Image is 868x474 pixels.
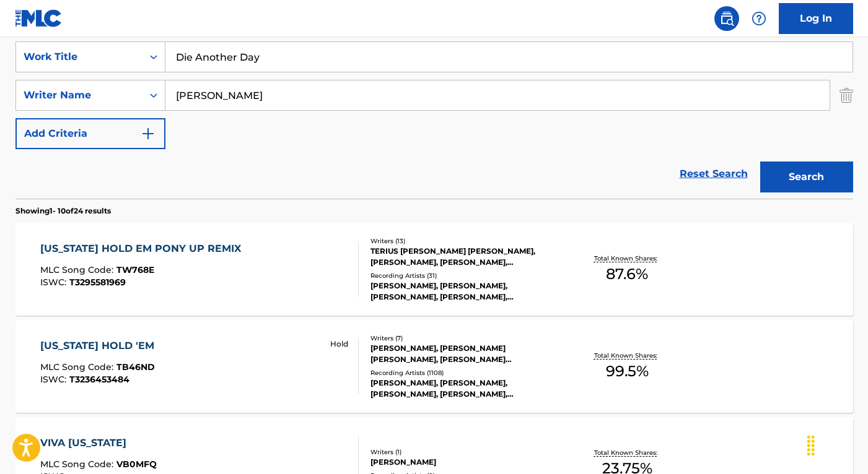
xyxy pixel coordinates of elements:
[370,343,558,365] div: [PERSON_NAME], [PERSON_NAME] [PERSON_NAME], [PERSON_NAME] [PERSON_NAME], [PERSON_NAME], [PERSON_N...
[747,6,771,31] div: Help
[370,377,558,400] div: [PERSON_NAME], [PERSON_NAME], [PERSON_NAME], [PERSON_NAME], [PERSON_NAME]
[40,374,69,385] span: ISWC :
[15,9,63,27] img: MLC Logo
[40,338,160,353] div: [US_STATE] HOLD 'EM
[116,264,154,275] span: TW768E
[801,427,821,464] div: Drag
[40,277,69,288] span: ISWC :
[141,126,156,141] img: 9d2ae6d4665cec9f34b9.svg
[370,236,558,246] div: Writers ( 13 )
[370,368,558,377] div: Recording Artists ( 1108 )
[370,334,558,343] div: Writers ( 7 )
[714,6,739,31] a: Public Search
[760,162,853,192] button: Search
[606,263,648,285] span: 87.6 %
[40,361,116,373] span: MLC Song Code :
[594,448,660,457] p: Total Known Shares:
[116,459,157,470] span: VB0MFQ
[719,11,734,26] img: search
[370,457,558,468] div: [PERSON_NAME]
[594,254,660,263] p: Total Known Shares:
[370,447,558,457] div: Writers ( 1 )
[15,223,853,316] a: [US_STATE] HOLD EM PONY UP REMIXMLC Song Code:TW768EISWC:T3295581969Writers (13)TERIUS [PERSON_NA...
[752,11,766,26] img: help
[40,241,247,256] div: [US_STATE] HOLD EM PONY UP REMIX
[24,88,135,103] div: Writer Name
[15,205,111,217] p: Showing 1 - 10 of 24 results
[840,80,853,111] img: Delete Criterion
[40,436,157,450] div: VIVA [US_STATE]
[40,459,116,470] span: MLC Song Code :
[330,338,348,350] p: Hold
[69,374,129,385] span: T3236453484
[370,271,558,280] div: Recording Artists ( 31 )
[15,41,853,199] form: Search Form
[370,246,558,268] div: TERIUS [PERSON_NAME] [PERSON_NAME], [PERSON_NAME], [PERSON_NAME], [PERSON_NAME], [PERSON_NAME], [...
[15,320,853,413] a: [US_STATE] HOLD 'EMMLC Song Code:TB46NDISWC:T3236453484 HoldWriters (7)[PERSON_NAME], [PERSON_NAM...
[673,160,754,187] a: Reset Search
[24,50,135,64] div: Work Title
[806,415,868,474] iframe: Chat Widget
[69,277,126,288] span: T3295581969
[594,351,660,360] p: Total Known Shares:
[40,264,116,275] span: MLC Song Code :
[606,360,649,382] span: 99.5 %
[15,118,165,149] button: Add Criteria
[370,280,558,303] div: [PERSON_NAME], [PERSON_NAME], [PERSON_NAME], [PERSON_NAME], [PERSON_NAME]
[116,361,155,373] span: TB46ND
[779,3,853,34] a: Log In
